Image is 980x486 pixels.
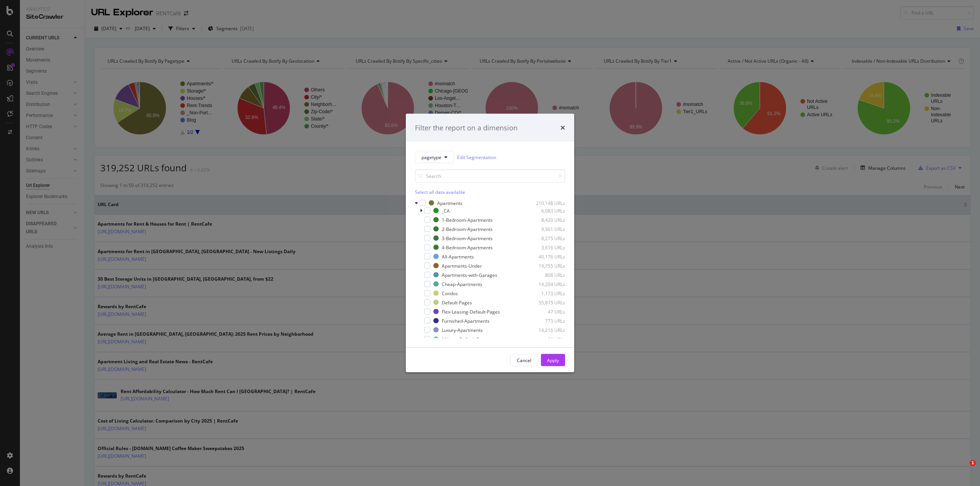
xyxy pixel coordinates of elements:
div: Apartments [437,200,462,206]
div: Furnished-Apartments [442,317,490,324]
button: pagetype [415,151,454,163]
div: Apartments-Under [442,262,482,269]
iframe: Intercom live chat [954,460,972,478]
div: 3,616 URLs [528,244,565,250]
div: 55,875 URLs [528,299,565,306]
span: 1 [970,460,976,466]
a: Edit Segmentation [457,153,496,161]
div: 9,361 URLs [528,226,565,232]
div: Apartments-with-Garages [442,271,497,278]
button: Cancel [510,354,538,366]
div: 8,420 URLs [528,216,565,223]
div: 3-Bedroom-Apartments [442,235,493,241]
div: 1,173 URLs [528,290,565,296]
div: times [560,123,565,133]
div: 58 URLs [528,336,565,342]
button: Apply [541,354,565,366]
div: 40,176 URLs [528,253,565,260]
div: modal [406,114,574,372]
div: Condos [442,290,458,296]
div: All-Apartments [442,253,474,260]
div: 47 URLs [528,308,565,315]
div: Cancel [517,357,531,363]
div: Filter the report on a dimension [415,123,518,133]
div: 1-Bedroom-Apartments [442,216,493,223]
div: 14,204 URLs [528,281,565,287]
div: _CA [442,207,450,214]
div: Luxury-Apartments [442,327,483,333]
div: Military-Default-Pages [442,336,490,342]
div: Cheap-Apartments [442,281,482,287]
div: 8,275 URLs [528,235,565,241]
div: 808 URLs [528,271,565,278]
div: Flex-Leasing-Default-Pages [442,308,500,315]
div: 6,083 URLs [528,207,565,214]
div: 4-Bedroom-Apartments [442,244,493,250]
span: pagetype [421,154,441,160]
div: 210,148 URLs [528,200,565,206]
div: 19,755 URLs [528,262,565,269]
div: Default-Pages [442,299,472,306]
div: Apply [547,357,559,363]
div: 14,216 URLs [528,327,565,333]
div: 2-Bedroom-Apartments [442,226,493,232]
div: 773 URLs [528,317,565,324]
div: Select all data available [415,189,565,195]
input: Search [415,169,565,183]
